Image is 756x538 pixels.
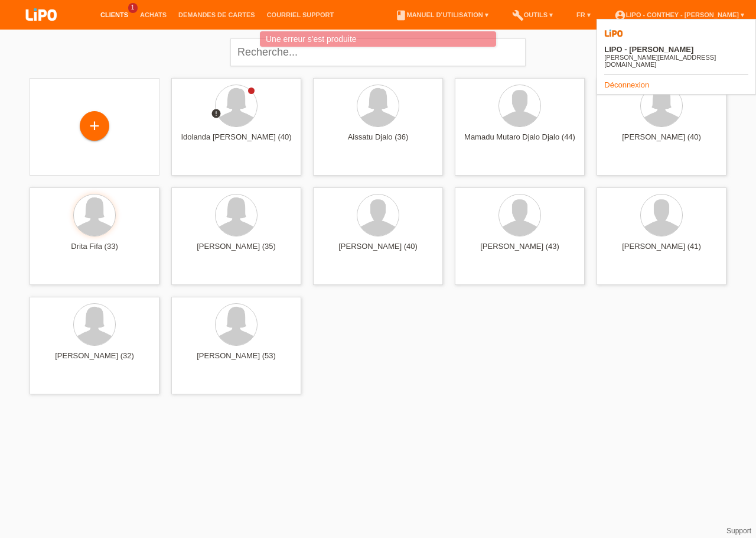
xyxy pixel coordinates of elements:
div: Aissatu Djalo (36) [322,132,434,151]
b: LIPO - [PERSON_NAME] [604,45,693,54]
a: buildOutils ▾ [506,11,559,18]
a: Support [726,527,751,535]
div: [PERSON_NAME] (40) [322,242,434,261]
div: Drita Fifa (33) [39,242,150,261]
i: build [512,9,524,21]
div: [PERSON_NAME] (40) [606,132,717,151]
div: [PERSON_NAME] (35) [181,242,292,261]
div: [PERSON_NAME] (41) [606,242,717,261]
i: book [395,9,407,21]
div: [PERSON_NAME][EMAIL_ADDRESS][DOMAIN_NAME] [604,54,748,68]
div: Une erreur s'est produite [260,31,496,47]
span: 1 [128,3,138,13]
a: Clients [94,11,134,18]
div: Rejeté [211,108,221,121]
a: account_circleLIPO - Conthey - [PERSON_NAME] ▾ [608,11,750,18]
i: error [211,108,221,119]
a: Courriel Support [261,11,340,18]
a: Demandes de cartes [172,11,261,18]
input: Recherche... [230,38,526,66]
div: [PERSON_NAME] (32) [39,351,150,370]
a: LIPO pay [12,24,71,33]
div: [PERSON_NAME] (53) [181,351,292,370]
a: bookManuel d’utilisation ▾ [389,11,494,18]
a: Déconnexion [604,80,649,89]
a: FR ▾ [571,11,597,18]
i: account_circle [614,9,626,21]
img: 39073_square.png [604,24,623,43]
div: [PERSON_NAME] (43) [464,242,575,261]
div: Mamadu Mutaro Djalo Djalo (44) [464,132,575,151]
a: Achats [134,11,172,18]
div: Idolanda [PERSON_NAME] (40) [181,132,292,151]
div: Enregistrer le client [80,116,109,136]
